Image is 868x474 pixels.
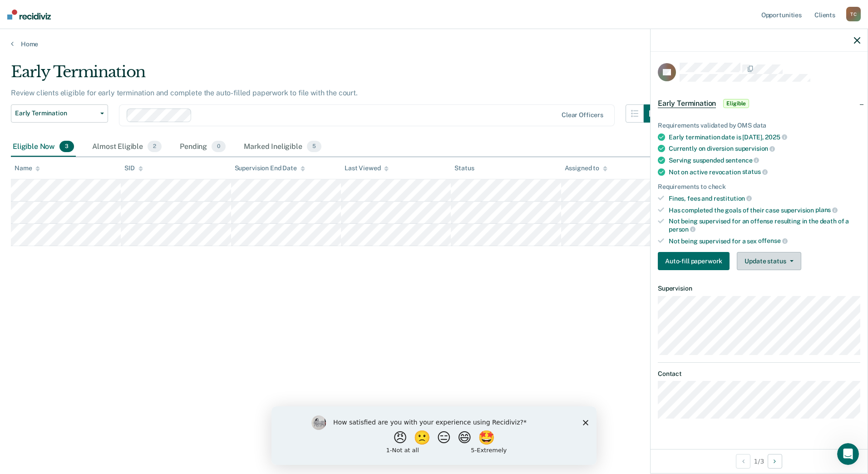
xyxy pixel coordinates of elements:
[212,141,226,153] span: 0
[658,122,860,129] div: Requirements validated by OMS data
[178,137,227,157] div: Pending
[736,454,750,469] button: Previous Opportunity
[11,63,662,89] div: Early Termination
[90,137,163,157] div: Almost Eligible
[669,206,860,214] div: Has completed the goals of their case supervision
[271,406,597,465] iframe: Survey by Kim from Recidiviz
[658,370,860,378] dt: Contact
[124,164,143,172] div: SID
[562,111,603,119] div: Clear officers
[15,164,40,172] div: Name
[669,217,860,233] div: Not being supervised for an offense resulting in the death of a
[669,237,860,245] div: Not being supervised for a sex
[651,89,868,118] div: Early TerminationEligible
[765,133,787,141] span: 2025
[658,99,716,108] span: Early Termination
[15,109,97,117] span: Early Termination
[235,164,305,172] div: Supervision End Date
[454,164,474,172] div: Status
[669,226,695,233] span: person
[7,10,51,20] img: Recidiviz
[815,206,838,213] span: plans
[725,157,759,164] span: sentence
[669,144,860,153] div: Currently on diversion
[669,168,860,176] div: Not on active revocation
[758,237,788,244] span: offense
[837,443,859,465] iframe: Intercom live chat
[658,285,860,292] dt: Supervision
[714,195,752,202] span: restitution
[723,99,749,108] span: Eligible
[11,89,358,97] p: Review clients eligible for early termination and complete the auto-filled paperwork to file with...
[307,141,321,153] span: 5
[658,252,733,270] a: Navigate to form link
[669,156,860,164] div: Serving suspended
[737,252,801,270] button: Update status
[345,164,389,172] div: Last Viewed
[768,454,782,469] button: Next Opportunity
[658,183,860,191] div: Requirements to check
[669,194,860,202] div: Fines, fees and
[565,164,607,172] div: Assigned to
[846,7,861,21] div: T C
[11,137,76,157] div: Eligible Now
[59,141,74,153] span: 3
[669,133,860,141] div: Early termination date is [DATE],
[735,145,775,152] span: supervision
[11,40,857,48] a: Home
[148,141,162,153] span: 2
[742,168,768,175] span: status
[651,449,868,473] div: 1 / 3
[242,137,323,157] div: Marked Ineligible
[658,252,730,270] button: Auto-fill paperwork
